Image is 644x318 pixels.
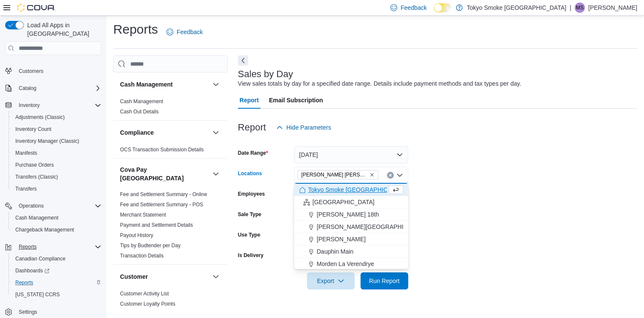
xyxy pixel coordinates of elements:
a: Dashboards [9,265,105,277]
span: Cash Management [15,214,58,221]
span: Customer Activity List [120,290,169,297]
button: Cash Management [211,79,221,90]
button: Reports [2,241,105,253]
span: Payment and Settlement Details [120,222,193,228]
label: Employees [238,191,265,197]
span: Report [240,92,259,109]
span: [PERSON_NAME][GEOGRAPHIC_DATA] [317,223,428,231]
p: [PERSON_NAME] [588,3,637,13]
span: Dauphin Main [317,247,353,256]
button: [US_STATE] CCRS [9,289,105,301]
button: Customer [211,272,221,282]
span: Merchant Statement [120,211,166,218]
span: [PERSON_NAME] [317,235,366,243]
button: Transfers (Classic) [9,171,105,183]
span: Customer Purchase History [120,311,183,318]
button: Dauphin Main [294,246,408,258]
span: Fee and Settlement Summary - POS [120,201,203,208]
span: Run Report [369,277,400,285]
div: Compliance [113,145,228,158]
span: Fee and Settlement Summary - Online [120,191,207,198]
button: Compliance [120,128,209,137]
a: Customer Loyalty Points [120,301,175,307]
span: Feedback [401,3,426,12]
button: [PERSON_NAME] [294,233,408,246]
a: Cash Management [120,98,163,104]
span: Transfers [15,185,37,192]
button: Remove Melville Prince William from selection in this group [369,172,375,177]
span: Email Subscription [269,92,323,109]
span: Catalog [19,85,36,92]
a: Canadian Compliance [12,254,69,264]
a: Transfers [12,184,40,194]
button: Cash Management [9,212,105,224]
button: Chargeback Management [9,224,105,236]
a: Feedback [163,23,206,40]
button: Inventory [2,99,105,111]
a: Inventory Count [12,124,55,134]
a: OCS Transaction Submission Details [120,147,204,153]
button: Operations [15,201,47,211]
img: Cova [17,3,55,12]
h3: Compliance [120,128,154,137]
button: Export [307,272,355,289]
span: Hide Parameters [286,123,331,132]
h3: Cash Management [120,80,173,89]
button: Tokyo Smoke [GEOGRAPHIC_DATA] [294,184,408,196]
a: Dashboards [12,266,53,276]
span: [US_STATE] CCRS [15,291,60,298]
button: Cova Pay [GEOGRAPHIC_DATA] [211,169,221,179]
span: Customers [19,68,43,75]
span: Inventory Count [15,126,52,133]
span: Reports [19,243,37,250]
button: [DATE] [294,146,408,163]
button: Customers [2,65,105,77]
button: [GEOGRAPHIC_DATA] [294,196,408,208]
button: Next [238,55,248,66]
button: Clear input [387,172,394,179]
span: OCS Transaction Submission Details [120,146,204,153]
h3: Report [238,122,266,133]
div: View sales totals by day for a specified date range. Details include payment methods and tax type... [238,79,521,88]
button: Catalog [15,83,40,93]
button: Canadian Compliance [9,253,105,265]
span: Payout History [120,232,153,239]
span: Inventory Count [12,124,101,134]
span: Reports [15,242,101,252]
label: Locations [238,170,262,177]
button: Run Report [361,272,408,289]
button: Manifests [9,147,105,159]
button: Settings [2,306,105,318]
h3: Customer [120,272,148,281]
span: Export [312,272,349,289]
span: Canadian Compliance [15,255,66,262]
span: Manifests [15,150,37,156]
span: Load All Apps in [GEOGRAPHIC_DATA] [24,21,101,38]
button: Close list of options [396,172,403,179]
div: Cash Management [113,96,228,120]
label: Date Range [238,150,268,156]
button: [PERSON_NAME] 18th [294,208,408,221]
h3: Cova Pay [GEOGRAPHIC_DATA] [120,165,209,182]
span: Reports [12,278,101,288]
span: [GEOGRAPHIC_DATA] [312,198,375,206]
a: Fee and Settlement Summary - Online [120,191,207,197]
button: Adjustments (Classic) [9,111,105,123]
button: Customer [120,272,209,281]
span: Customers [15,66,101,76]
span: Operations [19,202,44,209]
span: Transfers [12,184,101,194]
button: Reports [9,277,105,289]
span: Inventory [19,102,40,109]
span: Washington CCRS [12,289,101,300]
span: Dashboards [15,267,49,274]
span: Dashboards [12,266,101,276]
span: Inventory Manager (Classic) [15,138,79,145]
span: Inventory [15,100,101,110]
a: Merchant Statement [120,212,166,218]
span: Reports [15,279,33,286]
button: Reports [15,242,40,252]
span: Chargeback Management [15,226,74,233]
button: Cash Management [120,80,209,89]
span: Purchase Orders [15,162,54,168]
